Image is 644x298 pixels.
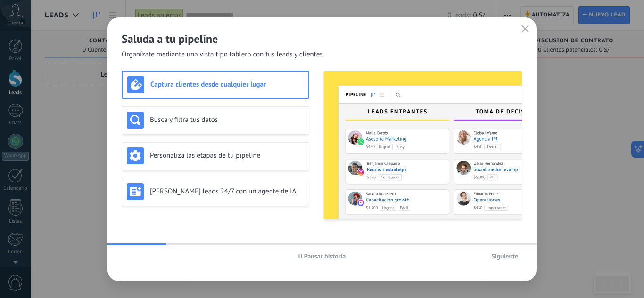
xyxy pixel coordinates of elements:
span: Pausar historia [304,253,346,259]
h3: Captura clientes desde cualquier lugar [150,80,304,89]
button: Siguiente [487,249,522,263]
h2: Saluda a tu pipeline [122,32,522,46]
span: Organízate mediante una vista tipo tablero con tus leads y clientes. [122,50,324,59]
h3: Busca y filtra tus datos [150,115,304,124]
button: Pausar historia [294,249,350,263]
span: Siguiente [491,253,518,259]
h3: [PERSON_NAME] leads 24/7 con un agente de IA [150,187,304,196]
h3: Personaliza las etapas de tu pipeline [150,151,304,160]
